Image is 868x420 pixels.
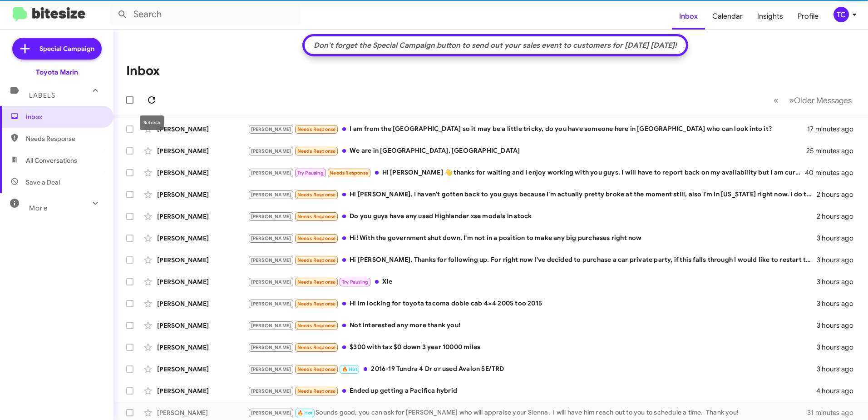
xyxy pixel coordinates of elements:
[817,277,861,286] div: 3 hours ago
[297,388,336,394] span: Needs Response
[826,7,858,22] button: TC
[309,41,681,50] div: Don't forget the Special Campaign button to send out your sales event to customers for [DATE] [DA...
[126,64,160,78] h1: Inbox
[817,365,861,374] div: 3 hours ago
[248,124,807,135] div: I am from the [GEOGRAPHIC_DATA] so it may be a little tricky, do you have someone here in [GEOGRA...
[251,345,291,350] span: [PERSON_NAME]
[251,410,291,416] span: [PERSON_NAME]
[248,342,817,353] div: $300 with tax $0 down 3 year 10000 miles
[26,178,60,187] span: Save a Deal
[248,277,817,287] div: Xle
[297,345,336,350] span: Needs Response
[784,91,857,110] button: Next
[817,212,861,221] div: 2 hours ago
[251,257,291,263] span: [PERSON_NAME]
[248,211,817,222] div: Do you guys have any used Highlander xse models in stock
[248,233,817,244] div: Hi! With the government shut down, I'm not in a position to make any big purchases right now
[342,279,368,285] span: Try Pausing
[297,126,336,132] span: Needs Response
[248,190,817,200] div: Hi [PERSON_NAME], I haven't gotten back to you guys because I'm actually pretty broke at the mome...
[806,168,861,177] div: 40 minutes ago
[705,3,750,30] a: Calendar
[251,235,291,241] span: [PERSON_NAME]
[251,170,291,176] span: [PERSON_NAME]
[807,408,861,417] div: 31 minutes ago
[157,234,248,243] div: [PERSON_NAME]
[817,234,861,243] div: 3 hours ago
[157,277,248,286] div: [PERSON_NAME]
[29,91,55,100] span: Labels
[251,126,291,132] span: [PERSON_NAME]
[297,170,324,176] span: Try Pausing
[157,299,248,308] div: [PERSON_NAME]
[251,366,291,372] span: [PERSON_NAME]
[248,255,817,265] div: Hi [PERSON_NAME], Thanks for following up. For right now I've decided to purchase a car private p...
[110,4,301,25] input: Search
[817,255,861,265] div: 3 hours ago
[817,343,861,352] div: 3 hours ago
[248,146,806,156] div: We are in [GEOGRAPHIC_DATA], [GEOGRAPHIC_DATA]
[157,212,248,221] div: [PERSON_NAME]
[248,408,807,418] div: Sounds good, you can ask for [PERSON_NAME] who will appraise your Sienna. I will have him reach o...
[157,255,248,265] div: [PERSON_NAME]
[248,364,817,375] div: 2016-19 Tundra 4 Dr or used Avalon SE/TRD
[248,168,806,178] div: Hi [PERSON_NAME] 👋 thanks for waiting and I enjoy working with you guys. I will have to report ba...
[26,112,103,121] span: Inbox
[157,168,248,177] div: [PERSON_NAME]
[26,134,103,143] span: Needs Response
[251,388,291,394] span: [PERSON_NAME]
[807,125,861,134] div: 17 minutes ago
[12,38,102,60] a: Special Campaign
[29,204,48,212] span: More
[251,148,291,154] span: [PERSON_NAME]
[248,299,817,309] div: Hi im locking for toyota tacoma doble cab 4×4 2005 too 2015
[36,68,78,77] div: Toyota Marin
[330,170,368,176] span: Needs Response
[251,323,291,329] span: [PERSON_NAME]
[774,95,779,106] span: «
[251,214,291,220] span: [PERSON_NAME]
[806,146,861,155] div: 25 minutes ago
[297,410,313,416] span: 🔥 Hot
[297,257,336,263] span: Needs Response
[750,3,790,30] a: Insights
[39,44,94,53] span: Special Campaign
[157,408,248,417] div: [PERSON_NAME]
[297,214,336,220] span: Needs Response
[157,386,248,395] div: [PERSON_NAME]
[817,321,861,330] div: 3 hours ago
[833,7,849,22] div: TC
[140,115,164,130] div: Refresh
[248,320,817,331] div: Not interested any more thank you!
[297,192,336,198] span: Needs Response
[248,386,816,396] div: Ended up getting a Pacifica hybrid
[26,156,77,165] span: All Conversations
[817,299,861,308] div: 3 hours ago
[769,91,857,110] nav: Page navigation example
[342,366,357,372] span: 🔥 Hot
[251,192,291,198] span: [PERSON_NAME]
[157,125,248,134] div: [PERSON_NAME]
[817,190,861,199] div: 2 hours ago
[672,3,705,30] a: Inbox
[157,343,248,352] div: [PERSON_NAME]
[297,148,336,154] span: Needs Response
[297,366,336,372] span: Needs Response
[251,301,291,307] span: [PERSON_NAME]
[157,146,248,155] div: [PERSON_NAME]
[816,386,861,395] div: 4 hours ago
[157,321,248,330] div: [PERSON_NAME]
[297,323,336,329] span: Needs Response
[157,190,248,199] div: [PERSON_NAME]
[794,95,852,105] span: Older Messages
[297,235,336,241] span: Needs Response
[789,95,794,106] span: »
[768,91,784,110] button: Previous
[157,365,248,374] div: [PERSON_NAME]
[297,301,336,307] span: Needs Response
[790,3,826,30] a: Profile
